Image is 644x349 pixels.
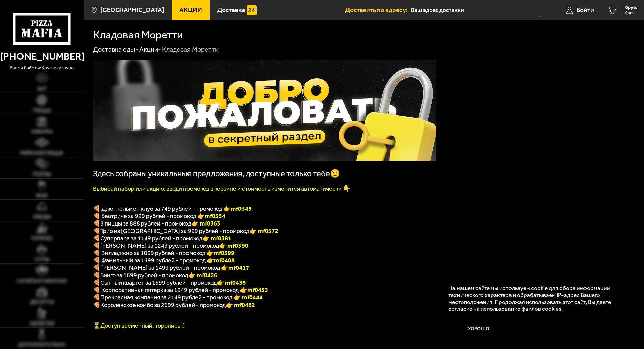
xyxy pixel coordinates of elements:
[162,45,219,54] div: Кладовая Моретти
[18,342,65,347] span: Дополнительно
[93,264,249,271] span: 🍕 [PERSON_NAME] за 1499 рублей - промокод 👉
[214,257,235,264] b: mf0408
[345,7,411,13] span: Доставить по адресу:
[226,301,255,309] font: 👉 mf0462
[93,205,252,212] span: 🍕 Джентельмен клуб за 749 рублей - промокод 👉
[36,193,48,198] span: WOK
[625,5,637,10] span: 0 руб.
[233,294,263,301] font: 👉 mf0444
[33,214,51,219] span: Обеды
[179,7,202,13] span: Акции
[448,285,624,312] p: На нашем сайте мы используем cookie для сбора информации технического характера и обрабатываем IP...
[93,29,183,40] h1: Кладовая Моретти
[93,322,185,329] span: ⏳Доступ временный, торопись :)
[100,294,233,301] span: Прекрасная компания за 2149 рублей - промокод
[625,11,637,15] span: 0 шт.
[100,271,188,279] span: Бинго за 1699 рублей - промокод
[217,279,246,286] b: 👉 mf0435
[30,299,54,305] span: Десерты
[249,227,278,235] font: 👉 mf0372
[93,220,100,227] font: 🍕
[100,220,191,227] span: 3 пиццы за 888 рублей - промокод
[33,171,51,177] span: Роллы
[93,242,100,249] b: 🍕
[448,319,509,339] button: Хорошо
[411,4,540,16] input: Ваш адрес доставки
[576,7,594,13] span: Войти
[100,235,202,242] span: Суперпара за 1149 рублей - промокод
[191,220,220,227] font: 👉 mf0363
[217,7,245,13] span: Доставка
[93,294,100,301] font: 🍕
[100,227,249,235] span: Трио из [GEOGRAPHIC_DATA] за 999 рублей - промокод
[202,235,231,242] font: 👉 mf0381
[228,264,249,271] b: mf0417
[188,271,217,279] b: 👉 mf0426
[93,227,100,235] font: 🍕
[93,235,100,242] font: 🍕
[93,271,100,279] b: 🍕
[93,257,235,264] span: 🍕 Фамильный за 1399 рублей - промокод 👉
[93,45,138,53] a: Доставка еды-
[37,86,47,92] span: Хит
[20,150,63,156] span: Римская пицца
[93,212,225,220] span: 🍕 Беатриче за 999 рублей - промокод 👉
[93,249,234,257] span: 🍕 Вилладжио за 1099 рублей - промокод 👉
[247,5,257,15] img: 15daf4d41897b9f0e9f617042186c801.svg
[247,286,268,294] b: mf0453
[93,279,100,286] b: 🍕
[35,257,49,262] span: Супы
[100,7,164,13] span: [GEOGRAPHIC_DATA]
[31,236,53,241] span: Горячее
[17,278,67,284] span: Салаты и закуски
[214,249,234,257] b: mf0399
[205,212,225,220] b: mf0354
[219,242,248,249] b: 👉 mf0390
[100,301,226,309] span: Королевское комбо за 2699 рублей - промокод
[93,301,100,309] font: 🍕
[139,45,161,53] a: Акции-
[33,108,51,113] span: Пицца
[93,169,340,178] span: Здесь собраны уникальные предложения, доступные только тебе😉
[31,129,52,134] span: Наборы
[93,185,350,192] font: Выбирай набор или акцию, вводи промокод в корзине и стоимость изменится автоматически 👇
[231,205,252,212] b: mf0345
[100,242,219,249] span: [PERSON_NAME] за 1249 рублей - промокод
[93,286,268,294] span: 🍕 Корпоративная пятерка за 1949 рублей - промокод 👉
[100,279,217,286] span: Сытный квартет за 1599 рублей - промокод
[30,321,54,326] span: Напитки
[93,60,436,161] img: 1024x1024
